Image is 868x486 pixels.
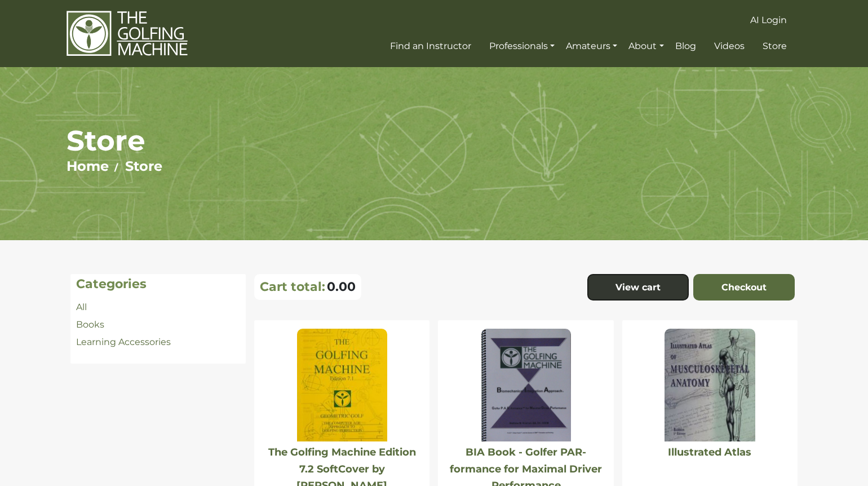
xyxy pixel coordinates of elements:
a: Checkout [693,274,795,301]
a: Videos [711,36,747,56]
span: 0.00 [327,279,356,294]
a: Professionals [486,36,557,56]
a: Books [76,319,104,330]
a: Home [67,158,109,174]
h4: Categories [76,277,240,291]
p: Cart total: [260,279,325,294]
a: All [76,302,87,312]
img: The Golfing Machine [67,10,188,57]
a: Illustrated Atlas [668,446,751,458]
a: Blog [672,36,699,56]
a: Store [125,158,162,174]
a: Find an Instructor [387,36,474,56]
span: AI Login [750,15,787,25]
a: Amateurs [563,36,620,56]
a: About [626,36,666,56]
h1: Store [67,123,802,158]
a: View cart [587,274,689,301]
span: Videos [714,41,745,51]
a: Store [760,36,790,56]
img: The Golfing Machine Edition 7.2 SoftCover by Homer Kelley [297,329,387,441]
img: Illustrated Atlas [665,329,755,441]
a: AI Login [747,10,790,30]
span: Store [763,41,787,51]
span: Blog [675,41,696,51]
img: BIA Book - Golfer PAR-formance for Maximal Driver Performance [481,329,571,441]
a: Learning Accessories [76,337,171,347]
span: Find an Instructor [390,41,471,51]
